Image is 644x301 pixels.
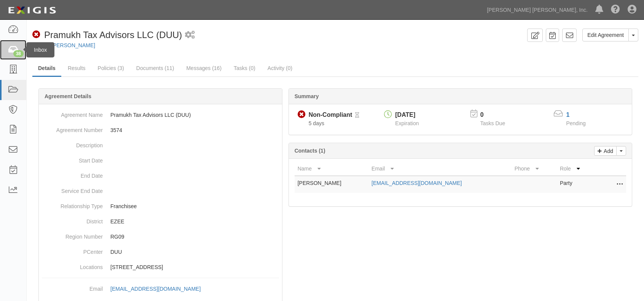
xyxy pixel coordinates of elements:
i: Non-Compliant [298,111,306,119]
dt: Agreement Name [42,107,103,119]
th: Name [295,162,368,176]
th: Role [557,162,596,176]
div: [EMAIL_ADDRESS][DOMAIN_NAME] [110,285,201,293]
a: Add [594,146,617,156]
i: Non-Compliant [32,31,40,39]
a: Results [62,61,91,76]
a: Policies (3) [92,61,130,76]
dt: District [42,214,103,225]
td: Party [557,176,596,193]
i: Help Center - Complianz [611,5,620,14]
a: 1 [566,111,569,118]
dt: PCenter [42,244,103,256]
dt: Description [42,138,103,149]
div: 38 [13,50,24,57]
a: Tasks (0) [228,61,261,76]
span: Tasks Due [480,120,505,126]
p: [STREET_ADDRESS] [110,263,279,271]
a: [EMAIL_ADDRESS][DOMAIN_NAME] [110,286,209,292]
div: Inbox [26,42,54,57]
a: Messages (16) [180,61,227,76]
p: 0 [480,111,515,119]
span: Pending [566,120,585,126]
dt: Agreement Number [42,123,103,134]
span: Pramukh Tax Advisors LLC (DUU) [44,30,182,40]
td: [PERSON_NAME] [295,176,368,193]
a: [PERSON_NAME] [PERSON_NAME], Inc. [483,2,591,18]
th: Email [368,162,512,176]
p: EZEE [110,218,279,225]
dd: Franchisee [42,199,279,214]
span: Since 10/10/2025 [309,120,324,126]
a: [EMAIL_ADDRESS][DOMAIN_NAME] [371,180,462,186]
dt: Locations [42,260,103,271]
img: logo-5460c22ac91f19d4615b14bd174203de0afe785f0fc80cf4dbbc73dc1793850b.png [6,3,58,17]
dd: Pramukh Tax Advisors LLC (DUU) [42,107,279,123]
div: Pramukh Tax Advisors LLC (DUU) [32,29,182,41]
b: Summary [295,93,319,99]
dt: Email [42,281,103,293]
dt: Relationship Type [42,199,103,210]
i: Pending Review [355,113,359,118]
dd: 3574 [42,123,279,138]
a: Details [32,61,61,77]
span: Expiration [395,120,419,126]
div: [DATE] [395,111,419,119]
i: 1 scheduled workflow [185,31,195,39]
a: Edit Agreement [582,29,629,41]
a: [PERSON_NAME] [51,42,95,48]
a: Documents (11) [131,61,180,76]
dt: Start Date [42,153,103,164]
p: Add [602,147,613,155]
b: Agreement Details [45,93,91,99]
dt: End Date [42,168,103,180]
p: DUU [110,248,279,256]
b: Contacts (1) [295,148,325,154]
th: Phone [512,162,557,176]
div: Non-Compliant [309,111,352,119]
dt: Region Number [42,229,103,240]
p: RG09 [110,233,279,240]
a: Activity (0) [262,61,298,76]
dt: Service End Date [42,183,103,195]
